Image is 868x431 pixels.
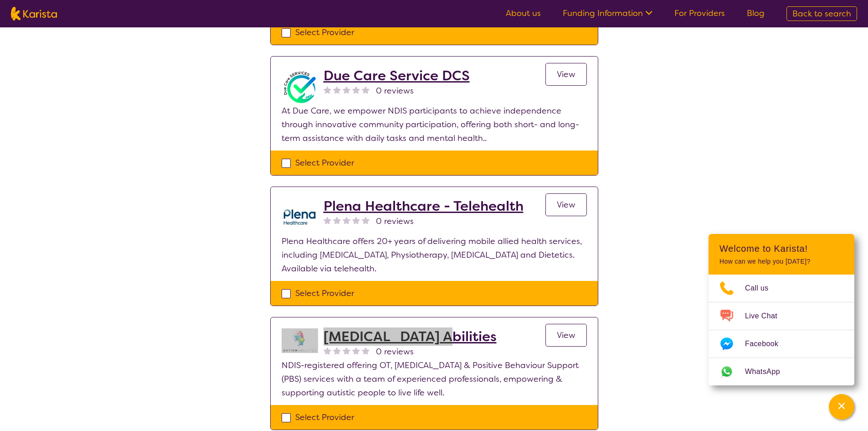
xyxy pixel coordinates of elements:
[792,8,851,19] span: Back to search
[362,347,370,354] img: nonereviewstar
[545,324,587,347] a: View
[324,86,331,93] img: nonereviewstar
[282,234,587,275] p: Plena Healthcare offers 20+ years of delivering mobile allied health services, including [MEDICAL...
[352,216,360,224] img: nonereviewstar
[333,86,341,93] img: nonereviewstar
[786,6,857,21] a: Back to search
[745,337,789,351] span: Facebook
[324,68,470,84] a: Due Care Service DCS
[324,328,497,345] a: [MEDICAL_DATA] Abilities
[829,394,854,420] button: Channel Menu
[343,216,350,224] img: nonereviewstar
[506,8,541,19] a: About us
[745,309,788,323] span: Live Chat
[557,199,575,210] span: View
[557,69,575,80] span: View
[376,84,414,98] span: 0 reviews
[343,86,350,93] img: nonereviewstar
[324,198,524,214] a: Plena Healthcare - Telehealth
[333,347,341,354] img: nonereviewstar
[709,358,854,385] a: Web link opens in a new tab.
[709,275,854,385] ul: Choose channel
[747,8,765,19] a: Blog
[282,328,318,353] img: tuxwog0w0nxq84daeyee.webp
[343,347,350,354] img: nonereviewstar
[282,68,318,104] img: ppxf38cnarih3decgaop.png
[376,214,414,228] span: 0 reviews
[557,330,575,341] span: View
[282,358,587,400] p: NDIS-registered offering OT, [MEDICAL_DATA] & Positive Behaviour Support (PBS) services with a te...
[324,347,331,354] img: nonereviewstar
[362,216,370,224] img: nonereviewstar
[674,8,725,19] a: For Providers
[545,193,587,216] a: View
[719,243,843,254] h2: Welcome to Karista!
[545,63,587,86] a: View
[333,216,341,224] img: nonereviewstar
[563,8,652,19] a: Funding Information
[376,345,414,358] span: 0 reviews
[324,216,331,224] img: nonereviewstar
[362,86,370,93] img: nonereviewstar
[745,281,780,295] span: Call us
[719,258,843,265] p: How can we help you [DATE]?
[745,365,791,379] span: WhatsApp
[352,347,360,354] img: nonereviewstar
[282,104,587,145] p: At Due Care, we empower NDIS participants to achieve independence through innovative community pa...
[352,86,360,93] img: nonereviewstar
[11,7,57,21] img: Karista logo
[282,198,318,234] img: qwv9egg5taowukv2xnze.png
[709,234,854,385] div: Channel Menu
